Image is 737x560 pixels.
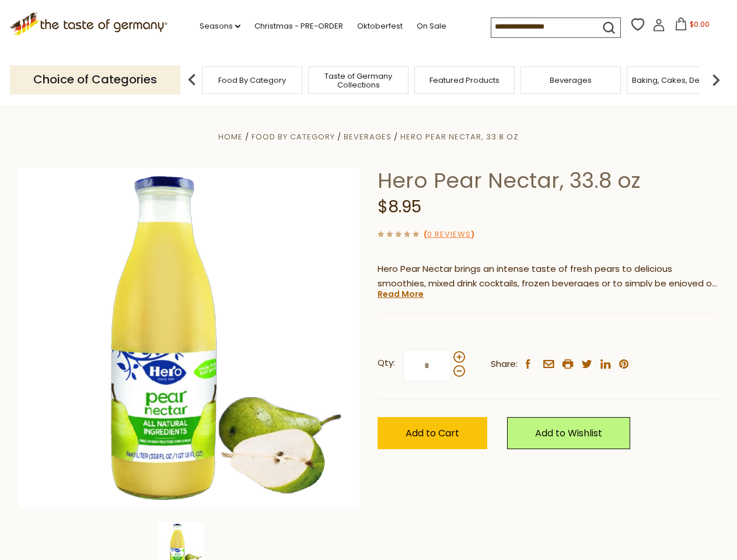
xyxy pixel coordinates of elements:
[254,20,343,33] a: Christmas - PRE-ORDER
[429,76,500,85] a: Featured Products
[218,131,243,142] a: Home
[312,72,405,89] a: Taste of Germany Collections
[668,17,717,35] button: $0.00
[378,417,487,449] button: Add to Cart
[19,167,360,509] img: Hero Pear Nectar, 33.8 oz
[690,19,710,29] span: $0.00
[252,131,335,142] a: Food By Category
[180,68,204,92] img: previous arrow
[427,229,471,241] a: 0 Reviews
[378,167,719,194] h1: Hero Pear Nectar, 33.8 oz
[550,76,592,85] a: Beverages
[507,417,630,449] a: Add to Wishlist
[218,76,286,85] a: Food By Category
[406,426,459,440] span: Add to Cart
[400,131,519,142] a: Hero Pear Nectar, 33.8 oz
[10,65,180,94] p: Choice of Categories
[417,20,446,33] a: On Sale
[403,349,451,381] input: Qty:
[704,68,728,92] img: next arrow
[200,20,240,33] a: Seasons
[357,20,403,33] a: Oktoberfest
[378,195,421,218] span: $8.95
[491,357,518,372] span: Share:
[378,356,395,370] strong: Qty:
[424,229,474,240] span: ( )
[344,131,392,142] a: Beverages
[378,288,424,300] a: Read More
[378,262,719,291] p: Hero Pear Nectar brings an intense taste of fresh pears to delicious smoothies, mixed drink cockt...
[632,76,722,85] a: Baking, Cakes, Desserts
